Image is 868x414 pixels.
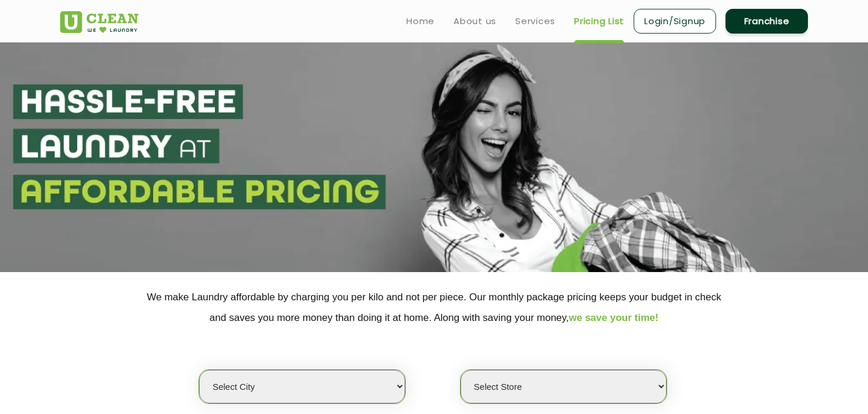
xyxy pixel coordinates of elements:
[515,14,555,28] a: Services
[574,14,624,28] a: Pricing List
[406,14,435,28] a: Home
[634,9,716,34] a: Login/Signup
[60,11,138,33] img: UClean Laundry and Dry Cleaning
[725,9,808,34] a: Franchise
[60,287,808,328] p: We make Laundry affordable by charging you per kilo and not per piece. Our monthly package pricin...
[453,14,496,28] a: About us
[569,312,658,323] span: we save your time!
